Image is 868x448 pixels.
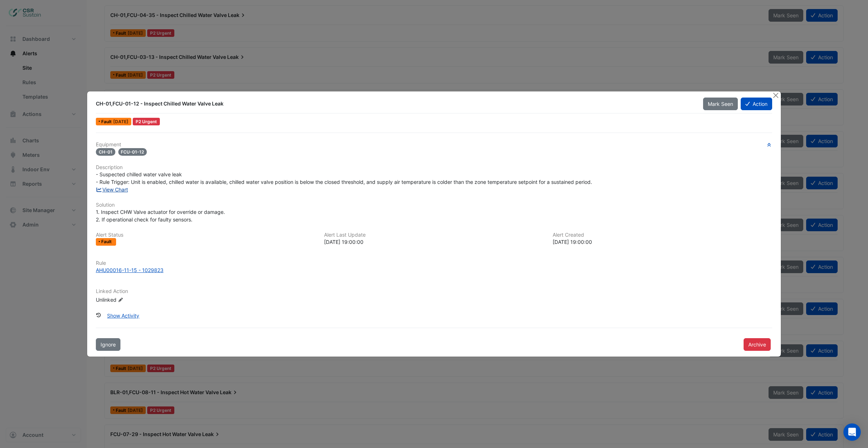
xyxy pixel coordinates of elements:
[96,232,315,238] h6: Alert Status
[96,260,772,266] h6: Rule
[703,98,738,110] button: Mark Seen
[96,209,225,223] span: 1. Inspect CHW Valve actuator for override or damage. 2. If operational check for faulty sensors.
[96,100,694,107] div: CH-01,FCU-01-12 - Inspect Chilled Water Valve Leak
[324,238,544,246] div: [DATE] 19:00:00
[553,238,772,246] div: [DATE] 19:00:00
[96,338,120,351] button: Ignore
[741,98,772,110] button: Action
[101,240,113,244] span: Fault
[324,232,544,238] h6: Alert Last Update
[96,148,115,156] span: CH-01
[118,297,123,302] fa-icon: Edit Linked Action
[772,91,779,99] button: Close
[102,309,144,322] button: Show Activity
[113,119,128,124] span: Wed 24-Sep-2025 04:00 AEST
[744,338,771,351] button: Archive
[96,266,163,274] div: AHU00016-11-15 - 1029823
[843,423,861,441] div: Open Intercom Messenger
[133,118,160,125] div: P2 Urgent
[96,288,772,294] h6: Linked Action
[553,232,772,238] h6: Alert Created
[96,142,772,148] h6: Equipment
[101,120,113,124] span: Fault
[118,148,147,156] span: FCU-01-12
[96,164,772,171] h6: Description
[96,186,128,193] a: View Chart
[96,296,183,303] div: Unlinked
[96,171,592,185] span: - Suspected chilled water valve leak - Rule Trigger: Unit is enabled, chilled water is available,...
[96,266,772,274] a: AHU00016-11-15 - 1029823
[96,202,772,208] h6: Solution
[101,341,116,348] span: Ignore
[708,101,733,107] span: Mark Seen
